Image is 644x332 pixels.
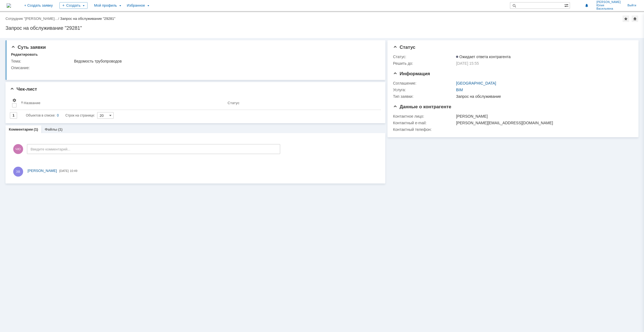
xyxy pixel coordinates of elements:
[393,104,451,109] span: Данные о контрагенте
[13,144,23,154] span: ЧЮ
[456,88,463,92] a: BIM
[74,59,376,63] div: Ведомость трубопроводов
[9,127,33,131] a: Комментарии
[393,45,415,50] span: Статус
[596,4,621,7] span: Юлия
[6,25,638,31] div: Запрос на обслуживание "29281"
[393,81,455,85] div: Соглашение:
[393,71,430,76] span: Информация
[393,55,455,59] div: Статус:
[26,114,55,117] span: Объектов в списке:
[564,2,570,8] span: Расширенный поиск
[28,169,57,173] span: [PERSON_NAME]
[6,17,58,21] a: Сотрудник "[PERSON_NAME]…
[28,168,57,174] a: [PERSON_NAME]
[632,15,638,22] div: Сделать домашней страницей
[19,96,225,110] th: Название
[26,112,95,119] i: Строк на странице:
[6,17,60,21] div: /
[34,127,38,131] div: (1)
[596,7,621,10] span: Васильевна
[393,114,455,118] div: Контактное лицо:
[456,81,496,85] a: [GEOGRAPHIC_DATA]
[57,112,59,119] div: 0
[393,94,455,99] div: Тип заявки:
[11,52,38,57] div: Редактировать
[623,15,629,22] div: Добавить в избранное
[12,98,17,102] span: Настройки
[456,114,629,118] div: [PERSON_NAME]
[393,121,455,125] div: Контактный e-mail:
[10,87,37,92] span: Чек-лист
[60,17,116,21] div: Запрос на обслуживание "29281"
[59,2,88,9] div: Создать
[228,101,239,105] div: Статус
[7,3,11,8] a: Перейти на домашнюю страницу
[7,3,11,8] img: logo
[393,88,455,92] div: Услуга:
[11,59,73,63] div: Тема:
[24,101,40,105] div: Название
[225,96,376,110] th: Статус
[596,1,621,4] span: [PERSON_NAME]
[456,55,511,59] span: Ожидает ответа контрагента
[456,121,629,125] div: [PERSON_NAME][EMAIL_ADDRESS][DOMAIN_NAME]
[59,169,69,172] span: [DATE]
[70,169,78,172] span: 10:49
[393,61,455,66] div: Решить до:
[58,127,62,131] div: (1)
[456,61,479,66] span: [DATE] 15:55
[11,45,46,50] span: Суть заявки
[456,94,629,99] div: Запрос на обслуживание
[393,127,455,132] div: Контактный телефон:
[45,127,57,131] a: Файлы
[11,66,377,70] div: Описание:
